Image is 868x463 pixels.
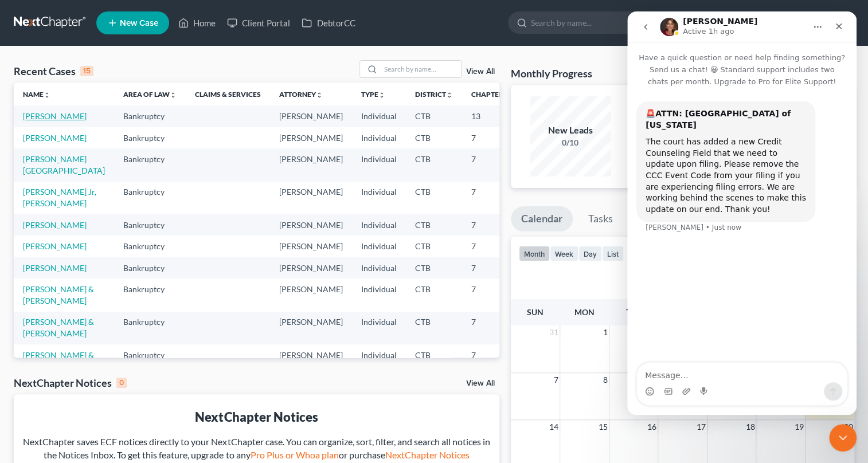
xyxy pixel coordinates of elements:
button: month [519,246,550,261]
td: Individual [352,278,406,311]
td: CTB [406,214,462,236]
span: 17 [695,420,707,434]
td: 7 [462,148,519,181]
i: unfold_more [170,92,177,99]
iframe: Intercom live chat [627,11,857,415]
span: 1 [602,325,609,339]
td: Bankruptcy [114,278,186,311]
td: Individual [352,127,406,148]
td: CTB [406,278,462,311]
span: Sun [527,307,544,317]
a: [PERSON_NAME] [23,263,87,273]
td: CTB [406,236,462,257]
div: NextChapter Notices [23,408,490,426]
td: 7 [462,257,519,278]
td: 13 [462,105,519,127]
td: Bankruptcy [114,105,186,127]
a: [PERSON_NAME] & [PERSON_NAME] [23,284,94,305]
button: day [578,246,602,261]
td: 7 [462,312,519,344]
div: 0/10 [530,137,611,148]
td: [PERSON_NAME] [270,312,352,344]
i: unfold_more [446,92,453,99]
h3: Monthly Progress [511,66,592,80]
td: [PERSON_NAME] [270,127,352,148]
td: [PERSON_NAME] [270,344,352,377]
td: Individual [352,236,406,257]
td: Individual [352,312,406,344]
th: Claims & Services [186,83,270,105]
a: NextChapter Notices [385,449,469,460]
a: Home [173,13,221,33]
td: Bankruptcy [114,127,186,148]
td: 7 [462,278,519,311]
span: New Case [120,19,158,28]
td: CTB [406,312,462,344]
a: Area of Lawunfold_more [123,90,177,99]
td: 7 [462,127,519,148]
div: 0 [116,378,127,388]
a: Calendar [511,206,573,231]
span: 31 [548,325,560,339]
td: CTB [406,257,462,278]
td: Bankruptcy [114,148,186,181]
a: [PERSON_NAME] & [PERSON_NAME] [23,350,94,371]
td: Bankruptcy [114,257,186,278]
div: NextChapter saves ECF notices directly to your NextChapter case. You can organize, sort, filter, ... [23,435,490,462]
td: Individual [352,257,406,278]
td: Individual [352,182,406,214]
span: 8 [602,373,609,387]
td: [PERSON_NAME] [270,214,352,236]
a: [PERSON_NAME] [23,133,87,143]
a: View All [466,68,495,76]
span: 7 [553,373,560,387]
span: 15 [597,420,609,434]
td: [PERSON_NAME] [270,148,352,181]
input: Search by name... [381,61,461,77]
a: Pro Plus or Whoa plan [250,449,338,460]
span: Tue [626,307,641,317]
td: 7 [462,344,519,377]
td: Individual [352,344,406,377]
a: Nameunfold_more [23,90,50,99]
a: View All [466,379,495,387]
td: CTB [406,182,462,214]
td: Individual [352,214,406,236]
td: Bankruptcy [114,312,186,344]
td: Bankruptcy [114,182,186,214]
span: Mon [574,307,595,317]
div: Recent Cases [14,64,93,78]
button: week [550,246,578,261]
a: [PERSON_NAME] [23,220,87,230]
td: Individual [352,148,406,181]
iframe: Intercom live chat [829,424,857,452]
a: Typeunfold_more [361,90,385,99]
a: [PERSON_NAME] [23,241,87,251]
a: [PERSON_NAME] & [PERSON_NAME] [23,317,94,338]
td: 7 [462,182,519,214]
td: [PERSON_NAME] [270,257,352,278]
td: CTB [406,105,462,127]
a: Chapterunfold_more [471,90,510,99]
span: 19 [793,420,805,434]
span: 16 [646,420,658,434]
td: 7 [462,214,519,236]
td: Bankruptcy [114,236,186,257]
td: [PERSON_NAME] [270,278,352,311]
span: 20 [843,420,854,434]
button: list [602,246,624,261]
td: [PERSON_NAME] [270,105,352,127]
